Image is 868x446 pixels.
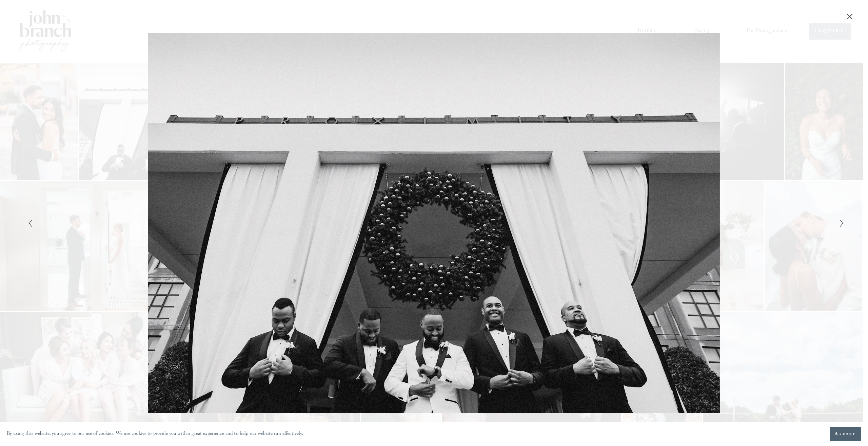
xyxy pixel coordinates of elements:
button: Close [844,13,855,20]
button: Previous Slide [26,219,31,227]
button: Accept [830,427,861,441]
button: Next Slide [837,219,842,227]
p: By using this website, you agree to our use of cookies. We use cookies to provide you with a grea... [7,429,303,439]
span: Accept [835,431,856,438]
